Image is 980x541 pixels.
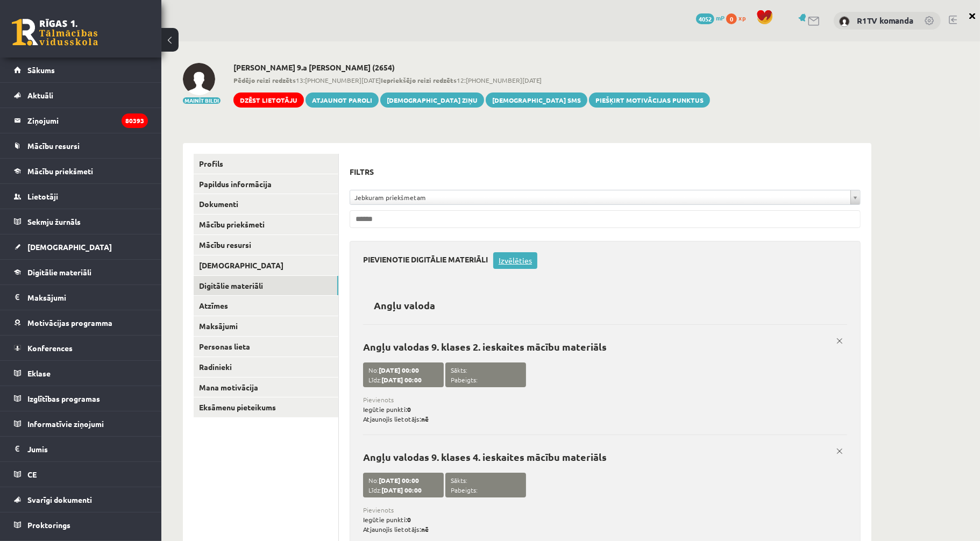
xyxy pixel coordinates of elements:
span: CE [27,469,37,479]
a: Mācību priekšmeti [14,159,148,183]
span: Svarīgi dokumenti [27,495,92,504]
a: Izvēlēties [493,252,537,269]
span: Eklase [27,368,51,378]
h2: [PERSON_NAME] 9.a [PERSON_NAME] (2654) [233,63,710,72]
a: Dokumenti [194,194,338,214]
span: 0 [726,13,737,24]
a: Atjaunot paroli [306,92,379,108]
strong: nē [421,415,429,423]
a: Izglītības programas [14,386,148,411]
a: Eksāmenu pieteikums [194,397,338,417]
a: Aktuāli [14,83,148,108]
strong: nē [421,525,429,533]
a: Profils [194,154,338,174]
span: Informatīvie ziņojumi [27,419,104,429]
a: Mācību resursi [14,133,148,158]
span: Proktorings [27,520,70,530]
span: No: Līdz: [363,362,444,387]
a: Personas lieta [194,337,338,357]
a: Rīgas 1. Tālmācības vidusskola [12,19,98,46]
span: Mācību priekšmeti [27,166,93,176]
span: mP [716,13,725,22]
span: Pievienots [363,505,839,515]
a: Sākums [14,58,148,82]
span: Atjaunojis lietotājs: [363,415,429,423]
span: Pievienots [363,395,839,404]
a: 0 xp [726,13,751,22]
a: Mācību resursi [194,235,338,255]
a: CE [14,462,148,487]
span: Mācību resursi [27,141,80,151]
span: Konferences [27,343,73,353]
strong: [DATE] 00:00 [379,476,419,485]
p: Angļu valodas 9. klases 2. ieskaites mācību materiāls [363,341,839,352]
span: Iegūtie punkti: [363,405,411,414]
a: Jebkuram priekšmetam [350,190,860,204]
a: x [832,444,847,459]
a: Lietotāji [14,184,148,209]
span: 13:[PHONE_NUMBER][DATE] 12:[PHONE_NUMBER][DATE] [233,75,710,85]
a: Informatīvie ziņojumi [14,411,148,436]
span: Izglītības programas [27,394,100,403]
i: 80393 [122,113,148,128]
span: Jumis [27,444,48,454]
img: Ingvars Gailis [183,63,215,95]
a: Mana motivācija [194,378,338,397]
span: Sākts: Pabeigts: [445,473,526,497]
span: Atjaunojis lietotājs: [363,525,429,533]
a: Eklase [14,361,148,386]
span: xp [738,13,745,22]
span: Sākts: Pabeigts: [445,362,526,387]
a: 4052 mP [696,13,725,22]
h3: Filtrs [350,165,848,179]
a: Sekmju žurnāls [14,209,148,234]
a: Mācību priekšmeti [194,215,338,234]
h3: Pievienotie digitālie materiāli [363,252,493,264]
a: Piešķirt motivācijas punktus [589,92,710,108]
span: [DEMOGRAPHIC_DATA] [27,242,112,252]
a: [DEMOGRAPHIC_DATA] [194,255,338,275]
span: 4052 [696,13,714,24]
span: Iegūtie punkti: [363,515,411,524]
a: Konferences [14,336,148,360]
b: Pēdējo reizi redzēts [233,76,296,84]
a: Maksājumi [14,285,148,310]
a: R1TV komanda [857,15,913,26]
span: Jebkuram priekšmetam [354,190,846,204]
a: x [832,333,847,348]
a: Dzēst lietotāju [233,92,304,108]
strong: [DATE] 00:00 [381,375,422,384]
span: Lietotāji [27,191,58,201]
a: Digitālie materiāli [194,276,338,296]
legend: Ziņojumi [27,108,148,133]
a: Svarīgi dokumenti [14,487,148,512]
strong: [DATE] 00:00 [379,366,419,374]
span: Sekmju žurnāls [27,217,81,226]
a: [DEMOGRAPHIC_DATA] ziņu [380,92,484,108]
button: Mainīt bildi [183,97,221,104]
span: Aktuāli [27,90,53,100]
a: Radinieki [194,357,338,377]
strong: 0 [407,515,411,524]
span: No: Līdz: [363,473,444,497]
a: Papildus informācija [194,174,338,194]
a: Proktorings [14,512,148,537]
a: Jumis [14,437,148,461]
a: Motivācijas programma [14,310,148,335]
a: Maksājumi [194,316,338,336]
legend: Maksājumi [27,285,148,310]
a: Atzīmes [194,296,338,316]
span: Sākums [27,65,55,75]
a: Ziņojumi80393 [14,108,148,133]
a: Digitālie materiāli [14,260,148,284]
h2: Angļu valoda [363,293,446,318]
p: Angļu valodas 9. klases 4. ieskaites mācību materiāls [363,451,839,462]
span: Digitālie materiāli [27,267,91,277]
img: R1TV komanda [839,16,850,27]
a: [DEMOGRAPHIC_DATA] SMS [486,92,587,108]
span: Motivācijas programma [27,318,112,328]
b: Iepriekšējo reizi redzēts [381,76,457,84]
strong: [DATE] 00:00 [381,486,422,494]
a: [DEMOGRAPHIC_DATA] [14,234,148,259]
strong: 0 [407,405,411,414]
